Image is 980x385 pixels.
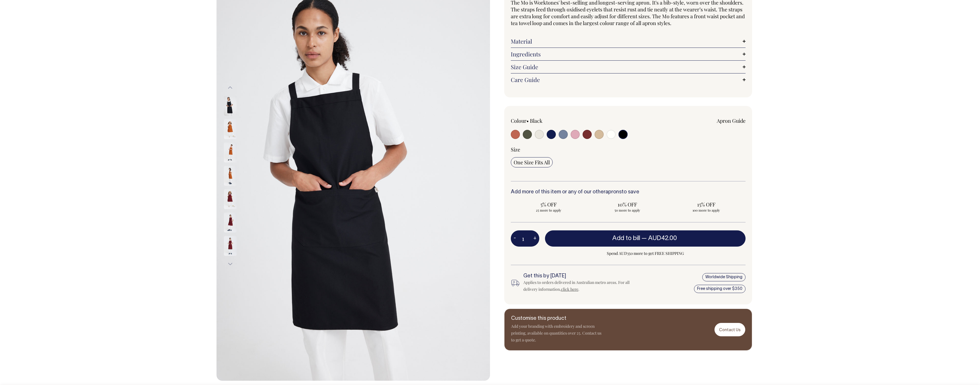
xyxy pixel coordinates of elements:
[511,233,519,244] button: -
[224,212,237,232] img: burgundy
[511,199,586,214] input: 5% OFF 25 more to apply
[224,119,237,139] img: rust
[511,117,605,124] div: Colour
[668,199,744,214] input: 15% OFF 100 more to apply
[530,233,539,244] button: +
[671,201,741,208] span: 15% OFF
[511,189,746,195] h6: Add more of this item or any of our other to save
[511,157,553,167] input: One Size Fits All
[511,51,746,58] a: Ingredients
[605,190,622,194] a: aprons
[590,199,665,214] input: 10% OFF 50 more to apply
[224,96,237,116] img: black
[511,323,602,343] p: Add your branding with embroidery and screen printing, available on quantities over 25. Contact u...
[514,201,583,208] span: 5% OFF
[612,235,640,241] span: Add to bill
[224,236,237,256] img: burgundy
[514,159,550,166] span: One Size Fits All
[714,323,745,336] a: Contact Us
[224,166,237,186] img: rust
[561,286,578,292] a: click here
[226,81,234,94] button: Previous
[545,230,746,246] button: Add to bill —AUD42.00
[511,146,746,153] div: Size
[511,38,746,45] a: Material
[545,250,746,257] span: Spend AUD350 more to get FREE SHIPPING
[671,208,741,212] span: 100 more to apply
[224,189,237,209] img: burgundy
[593,208,662,212] span: 50 more to apply
[511,316,602,321] h6: Customise this product
[648,235,677,241] span: AUD42.00
[526,117,529,124] span: •
[226,257,234,270] button: Next
[717,117,746,124] a: Apron Guide
[593,201,662,208] span: 10% OFF
[530,117,542,124] label: Black
[514,208,583,212] span: 25 more to apply
[511,64,746,70] a: Size Guide
[523,279,639,293] div: Applies to orders delivered in Australian metro areas. For all delivery information, .
[224,142,237,162] img: rust
[511,76,746,83] a: Care Guide
[642,235,678,241] span: —
[523,273,639,279] h6: Get this by [DATE]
